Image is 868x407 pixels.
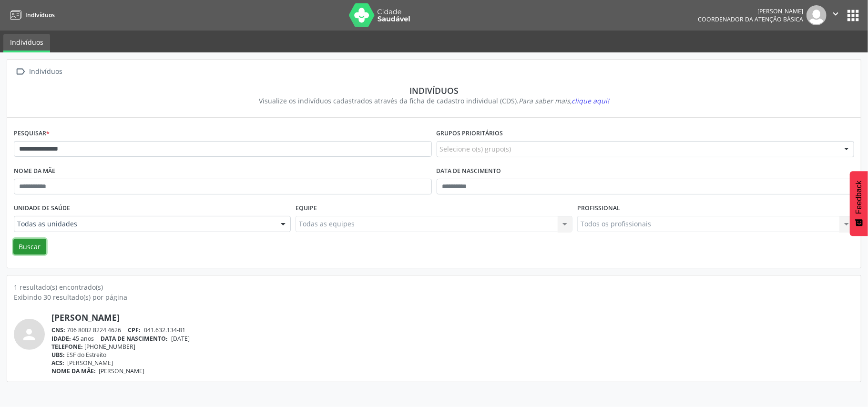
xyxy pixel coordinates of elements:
span: DATA DE NASCIMENTO: [101,335,168,343]
div: Visualize os indivíduos cadastrados através da ficha de cadastro individual (CDS). [20,96,848,106]
i:  [830,9,841,19]
div: Exibindo 30 resultado(s) por página [14,292,854,302]
div: 1 resultado(s) encontrado(s) [14,282,854,292]
a: [PERSON_NAME] [51,312,120,323]
span: Feedback [855,181,863,214]
button: Feedback - Mostrar pesquisa [850,171,868,236]
div: Indivíduos [28,65,64,79]
div: ESF do Estreito [51,351,854,359]
div: [PHONE_NUMBER] [51,343,854,351]
label: Grupos prioritários [437,126,503,141]
span: Indivíduos [25,11,55,19]
label: Unidade de saúde [14,201,70,216]
div: Indivíduos [20,85,848,96]
span: NOME DA MÃE: [51,367,96,375]
a: Indivíduos [7,7,55,23]
label: Nome da mãe [14,164,55,179]
span: UBS: [51,351,65,359]
div: 706 8002 8224 4626 [51,326,854,334]
img: img [807,5,827,25]
i: person [21,326,38,343]
button: apps [845,7,861,24]
span: clique aqui! [572,96,609,105]
span: IDADE: [51,335,71,343]
span: CNS: [51,326,65,334]
div: 45 anos [51,335,854,343]
a:  Indivíduos [14,65,64,79]
i:  [14,65,28,79]
span: CPF: [128,326,141,334]
span: [PERSON_NAME] [68,359,113,367]
label: Profissional [577,201,620,216]
i: Para saber mais, [519,96,609,105]
span: Coordenador da Atenção Básica [698,15,803,23]
span: [PERSON_NAME] [99,367,145,375]
button: Buscar [13,239,46,255]
span: 041.632.134-81 [144,326,185,334]
label: Pesquisar [14,126,50,141]
span: ACS: [51,359,64,367]
span: Todas as unidades [17,219,271,229]
a: Indivíduos [3,34,50,52]
label: Data de nascimento [437,164,501,179]
button:  [827,5,845,25]
label: Equipe [296,201,317,216]
span: [DATE] [171,335,190,343]
div: [PERSON_NAME] [698,7,803,15]
span: TELEFONE: [51,343,83,351]
span: Selecione o(s) grupo(s) [440,144,511,154]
